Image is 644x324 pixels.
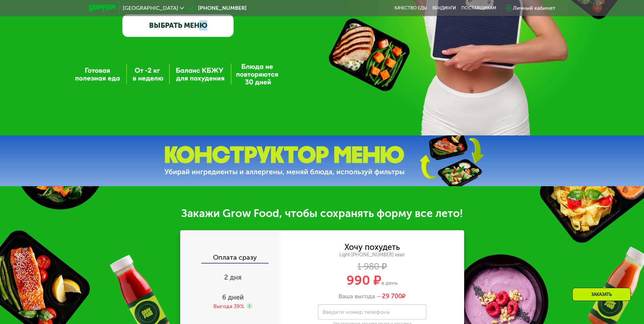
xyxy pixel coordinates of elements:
[323,310,389,314] label: Введите номер телефона
[382,293,406,300] span: ₽
[224,273,242,281] span: 2 дня
[123,5,178,11] span: [GEOGRAPHIC_DATA]
[572,288,631,301] div: Заказать
[280,252,464,258] div: Light [PHONE_NUMBER] ккал
[395,5,427,11] a: Качество еды
[122,14,234,37] a: ВЫБРАТЬ МЕНЮ
[280,263,464,271] div: 1 980 ₽
[222,293,244,301] span: 6 дней
[432,5,456,11] a: Вендинги
[344,243,400,251] div: Хочу похудеть
[280,293,464,300] div: Ваша выгода —
[381,280,398,286] span: в день
[461,5,496,11] div: поставщикам
[181,254,280,263] div: Оплата сразу
[347,273,381,288] span: 990 ₽
[187,4,246,12] a: [PHONE_NUMBER]
[513,4,555,12] div: Личный кабинет
[382,293,402,300] span: 29 700
[213,303,244,310] div: Выгода 39%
